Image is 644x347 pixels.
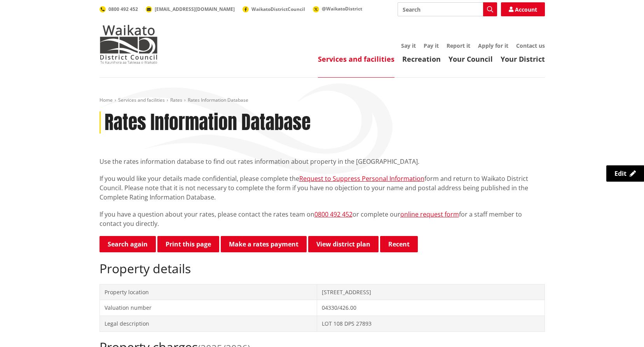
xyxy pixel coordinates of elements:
a: Account [501,2,545,16]
img: Waikato District Council - Te Kaunihera aa Takiwaa o Waikato [99,25,158,64]
span: [EMAIL_ADDRESS][DOMAIN_NAME] [155,6,235,12]
a: Home [99,97,113,103]
a: Services and facilities [118,97,165,103]
a: Search again [99,236,156,252]
a: Your District [501,54,545,64]
a: Request to Suppress Personal Information [299,174,424,183]
a: online request form [400,210,459,219]
a: Report it [447,42,470,49]
p: If you have a question about your rates, please contact the rates team on or complete our for a s... [99,210,545,228]
span: 0800 492 452 [108,6,138,12]
a: Edit [606,165,644,182]
a: Pay it [424,42,439,49]
a: [EMAIL_ADDRESS][DOMAIN_NAME] [146,6,235,12]
td: Legal description [99,316,317,331]
a: Make a rates payment [221,236,307,252]
a: 0800 492 452 [314,210,353,219]
td: Valuation number [99,300,317,316]
input: Search input [398,2,497,16]
span: Edit [614,169,627,178]
nav: breadcrumb [99,97,545,104]
button: Recent [380,236,418,252]
h2: Property details [99,261,545,276]
a: Services and facilities [318,54,394,64]
p: Use the rates information database to find out rates information about property in the [GEOGRAPHI... [99,157,545,166]
h1: Rates Information Database [105,111,311,134]
td: [STREET_ADDRESS] [317,284,545,300]
a: Contact us [516,42,545,49]
a: Apply for it [478,42,508,49]
a: WaikatoDistrictCouncil [243,6,305,12]
button: Print this page [157,236,219,252]
a: Rates [170,97,182,103]
span: Rates Information Database [188,97,248,103]
p: If you would like your details made confidential, please complete the form and return to Waikato ... [99,174,545,202]
a: @WaikatoDistrict [313,5,362,12]
a: Recreation [402,54,441,64]
a: 0800 492 452 [99,6,138,12]
a: Say it [401,42,416,49]
a: View district plan [308,236,379,252]
td: Property location [99,284,317,300]
td: 04330/426.00 [317,300,545,316]
a: Your Council [449,54,493,64]
td: LOT 108 DPS 27893 [317,316,545,331]
span: WaikatoDistrictCouncil [251,6,305,12]
span: @WaikatoDistrict [322,5,362,12]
